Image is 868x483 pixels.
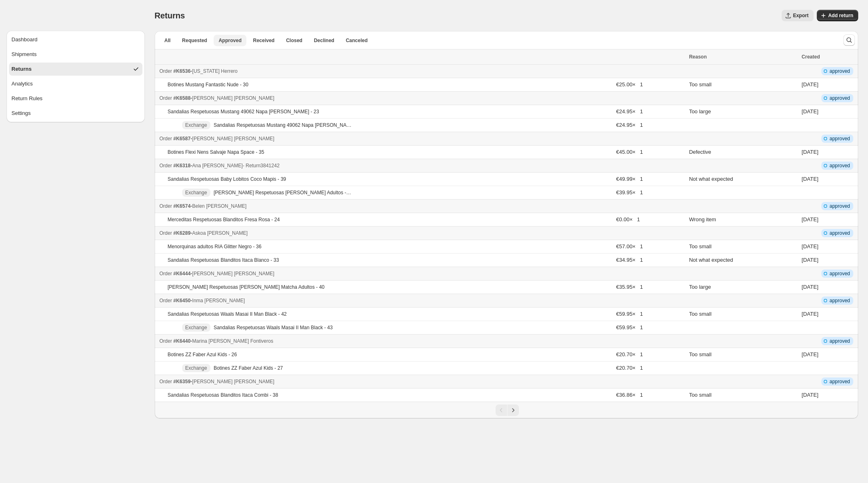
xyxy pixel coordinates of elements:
[802,392,818,398] time: Sunday, August 10, 2025 at 3:36:09 PM
[802,311,818,317] time: Sunday, August 10, 2025 at 4:31:31 PM
[185,189,207,196] span: Exchange
[616,324,643,330] span: €59.95 × 1
[687,240,799,254] td: Too small
[160,379,172,384] span: Order
[168,108,319,115] p: Sandalias Respetuosas Mustang 49062 Napa [PERSON_NAME] - 23
[830,95,850,101] span: approved
[174,203,191,209] span: #K6574
[286,37,302,44] span: Closed
[160,67,684,75] div: -
[168,216,280,223] p: Merceditas Respetuosas Blanditos Fresa Rosa - 24
[174,298,191,303] span: #K6450
[11,80,33,88] div: Analytics
[616,243,643,249] span: €57.00 × 1
[182,37,207,44] span: Requested
[155,402,859,418] nav: Pagination
[11,65,32,73] div: Returns
[11,50,36,58] div: Shipments
[192,230,248,236] span: Askoa [PERSON_NAME]
[687,348,799,362] td: Too small
[174,230,191,236] span: #K6289
[782,10,814,21] button: Export
[9,77,142,90] button: Analytics
[174,379,191,384] span: #K6359
[793,12,809,19] span: Export
[214,189,352,196] p: [PERSON_NAME] Respetuosas [PERSON_NAME] Adultos - 40
[160,202,684,210] div: -
[192,136,275,142] span: [PERSON_NAME] [PERSON_NAME]
[843,34,855,46] button: Search and filter results
[165,37,171,44] span: All
[168,311,287,317] p: Sandalias Respetuosas Waals Masai II Man Black - 42
[9,48,142,61] button: Shipments
[687,213,799,227] td: Wrong item
[830,378,850,385] span: approved
[174,136,191,142] span: #K6587
[160,337,684,345] div: -
[160,229,684,237] div: -
[830,68,850,74] span: approved
[616,81,643,88] span: €25.00 × 1
[830,297,850,304] span: approved
[192,271,275,276] span: [PERSON_NAME] [PERSON_NAME]
[243,163,280,168] span: - Return 3841242
[160,162,684,170] div: -
[802,54,820,60] span: Created
[687,78,799,92] td: Too small
[802,81,818,88] time: Friday, August 15, 2025 at 2:34:21 PM
[168,176,286,182] p: Sandalias Respetuosas Baby Lobitos Coco Mapis - 39
[192,379,275,384] span: [PERSON_NAME] [PERSON_NAME]
[168,81,248,88] p: Botines Mustang Fantastic Nude - 30
[802,216,818,222] time: Wednesday, August 13, 2025 at 10:55:58 AM
[155,11,185,20] span: Returns
[507,404,519,416] button: Next
[160,95,172,101] span: Order
[802,176,818,182] time: Wednesday, August 13, 2025 at 7:18:48 PM
[214,324,333,331] p: Sandalias Respetuosas Waals Masai II Man Black - 43
[802,257,818,263] time: Tuesday, August 12, 2025 at 2:15:19 PM
[830,270,850,277] span: approved
[219,37,241,44] span: Approved
[616,189,643,195] span: €39.95 × 1
[687,254,799,267] td: Not what expected
[830,230,850,236] span: approved
[616,392,643,398] span: €36.86 × 1
[214,365,283,371] p: Botines ZZ Faber Azul Kids - 27
[160,338,172,344] span: Order
[174,68,191,74] span: #K6536
[11,109,31,117] div: Settings
[11,36,38,44] div: Dashboard
[616,216,640,222] span: €0.00 × 1
[185,324,207,331] span: Exchange
[168,243,262,250] p: Menorquinas adultos RIA Glitter Negro - 36
[830,162,850,169] span: approved
[830,338,850,344] span: approved
[160,298,172,303] span: Order
[160,68,172,74] span: Order
[616,284,643,290] span: €35.95 × 1
[817,10,858,21] button: Add return
[168,149,264,155] p: Botines Flexi Nens Salvaje Napa Space - 35
[160,94,684,102] div: -
[687,389,799,402] td: Too small
[687,173,799,186] td: Not what expected
[168,284,325,290] p: [PERSON_NAME] Respetuosas [PERSON_NAME] Matcha Adultos - 40
[160,297,684,305] div: -
[828,12,853,19] span: Add return
[802,149,818,155] time: Thursday, August 14, 2025 at 1:10:26 PM
[802,108,818,115] time: Thursday, August 14, 2025 at 5:49:52 PM
[616,351,643,357] span: €20.70 × 1
[616,365,643,371] span: €20.70 × 1
[616,108,643,115] span: €24.95 × 1
[185,365,207,371] span: Exchange
[9,92,142,105] button: Return Rules
[616,311,643,317] span: €59.95 × 1
[9,33,142,46] button: Dashboard
[253,37,275,44] span: Received
[160,271,172,276] span: Order
[160,136,172,142] span: Order
[174,271,191,276] span: #K6444
[160,203,172,209] span: Order
[802,243,818,249] time: Tuesday, August 12, 2025 at 2:15:19 PM
[214,122,352,128] p: Sandalias Respetuosas Mustang 49062 Napa [PERSON_NAME] - 23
